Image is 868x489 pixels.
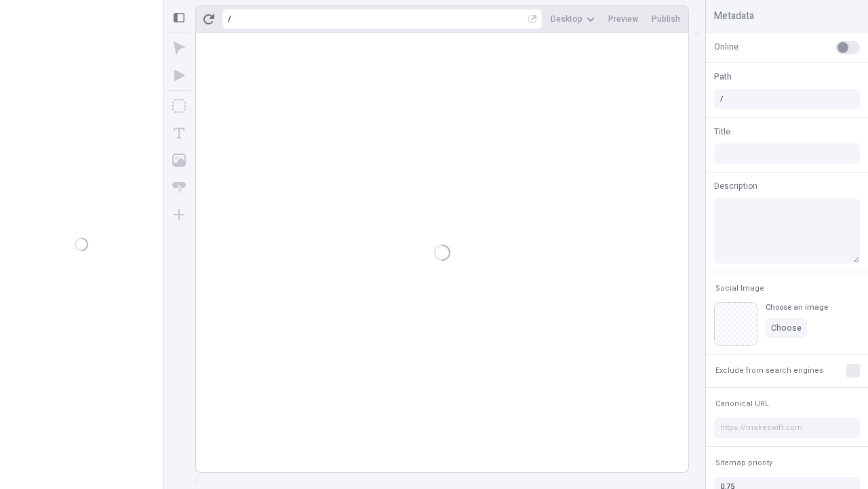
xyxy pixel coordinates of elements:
span: Social Image [715,283,764,293]
button: Publish [646,9,686,29]
button: Text [167,121,191,145]
span: Canonical URL [715,399,769,409]
span: Path [714,71,732,83]
input: https://makeswift.com [714,418,860,438]
span: Title [714,126,730,138]
button: Preview [603,9,644,29]
span: Desktop [551,14,583,24]
span: Sitemap priority [715,458,772,468]
span: Publish [652,14,680,24]
div: Choose an image [766,302,828,312]
button: Sitemap priority [713,455,775,471]
button: Box [167,94,191,118]
button: Canonical URL [713,396,772,412]
button: Image [167,148,191,173]
button: Choose [766,318,807,338]
button: Exclude from search engines [713,363,826,379]
button: Social Image [713,280,767,297]
span: Description [714,180,757,192]
button: Desktop [545,9,600,29]
span: Preview [608,14,638,24]
div: / [228,14,231,24]
span: Online [714,41,738,53]
button: Button [167,175,191,200]
span: Choose [771,323,802,333]
span: Exclude from search engines [715,365,823,376]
